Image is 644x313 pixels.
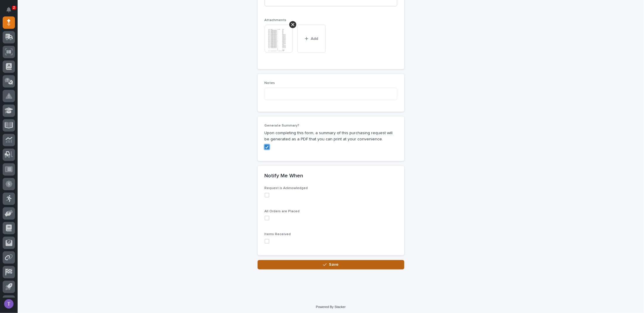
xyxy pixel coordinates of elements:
[265,233,291,236] span: Items Received
[3,298,15,310] button: users-avatar
[265,186,308,190] span: Request is Acknowledged
[265,173,303,179] h2: Notify Me When
[265,130,397,142] p: Upon completing this form, a summary of this purchasing request will be generated as a PDF that y...
[3,4,15,16] button: Notifications
[316,305,346,309] a: Powered By Stacker
[258,260,404,270] button: Save
[265,18,287,22] span: Attachments
[311,36,318,41] span: Add
[329,262,339,267] span: Save
[13,6,15,10] p: 2
[265,210,300,213] span: All Orders are Placed
[265,81,275,85] span: Notes
[7,7,15,16] div: Notifications2
[298,25,326,53] button: Add
[265,124,300,127] span: Generate Summary?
